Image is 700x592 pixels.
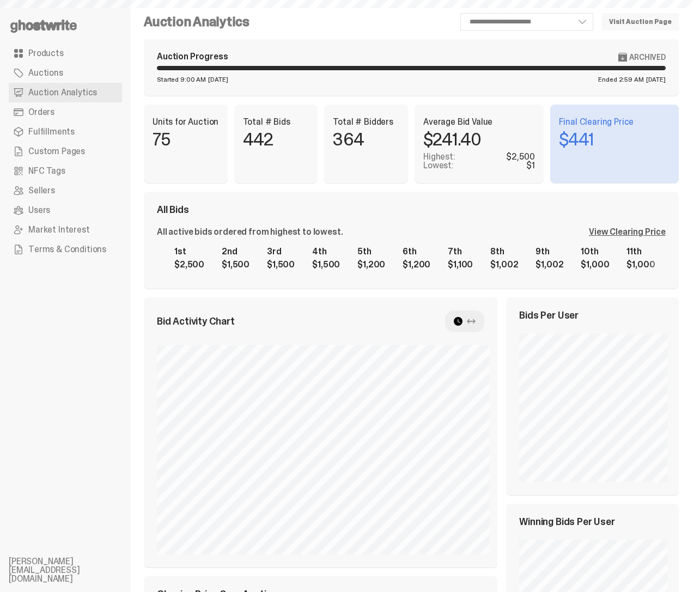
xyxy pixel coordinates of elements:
[157,205,189,215] span: All Bids
[333,131,399,148] p: 364
[9,240,122,259] a: Terms & Conditions
[9,83,122,102] a: Auction Analytics
[312,247,340,256] div: 4th
[506,152,534,161] div: $2,500
[423,161,454,170] p: Lowest:
[535,247,563,256] div: 9th
[333,118,399,126] p: Total # Bidders
[243,118,309,126] p: Total # Bids
[9,557,139,583] li: [PERSON_NAME][EMAIL_ADDRESS][DOMAIN_NAME]
[9,102,122,122] a: Orders
[157,228,343,236] div: All active bids ordered from highest to lowest.
[403,247,430,256] div: 6th
[222,260,249,269] div: $1,500
[598,76,643,83] span: Ended 2:59 AM
[312,260,340,269] div: $1,500
[153,131,219,148] p: 75
[28,127,75,136] span: Fulfillments
[629,53,666,62] span: Archived
[403,260,430,269] div: $1,200
[28,147,85,156] span: Custom Pages
[423,118,535,126] p: Average Bid Value
[208,76,228,83] span: [DATE]
[357,247,385,256] div: 5th
[9,220,122,240] a: Market Interest
[9,200,122,220] a: Users
[589,228,666,236] div: View Clearing Price
[28,225,90,234] span: Market Interest
[9,44,122,63] a: Products
[559,131,671,148] p: $441
[581,260,609,269] div: $1,000
[9,161,122,181] a: NFC Tags
[490,247,518,256] div: 8th
[490,260,518,269] div: $1,002
[626,260,655,269] div: $1,000
[519,517,614,527] span: Winning Bids Per User
[423,152,455,161] p: Highest:
[144,15,249,28] h4: Auction Analytics
[153,118,219,126] p: Units for Auction
[157,316,235,326] span: Bid Activity Chart
[581,247,609,256] div: 10th
[28,49,64,58] span: Products
[9,122,122,142] a: Fulfillments
[535,260,563,269] div: $1,002
[28,186,55,195] span: Sellers
[559,118,671,126] p: Final Clearing Price
[174,247,204,256] div: 1st
[157,52,228,62] div: Auction Progress
[9,63,122,83] a: Auctions
[9,181,122,200] a: Sellers
[157,76,206,83] span: Started 9:00 AM
[243,131,309,148] p: 442
[357,260,385,269] div: $1,200
[519,310,579,320] span: Bids Per User
[28,206,50,215] span: Users
[222,247,249,256] div: 2nd
[646,76,666,83] span: [DATE]
[28,88,97,97] span: Auction Analytics
[28,69,63,77] span: Auctions
[267,260,295,269] div: $1,500
[28,245,106,254] span: Terms & Conditions
[174,260,204,269] div: $2,500
[526,161,535,170] div: $1
[423,131,535,148] p: $241.40
[448,260,473,269] div: $1,100
[448,247,473,256] div: 7th
[9,142,122,161] a: Custom Pages
[28,108,54,117] span: Orders
[626,247,655,256] div: 11th
[267,247,295,256] div: 3rd
[28,167,65,175] span: NFC Tags
[602,13,679,30] a: Visit Auction Page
